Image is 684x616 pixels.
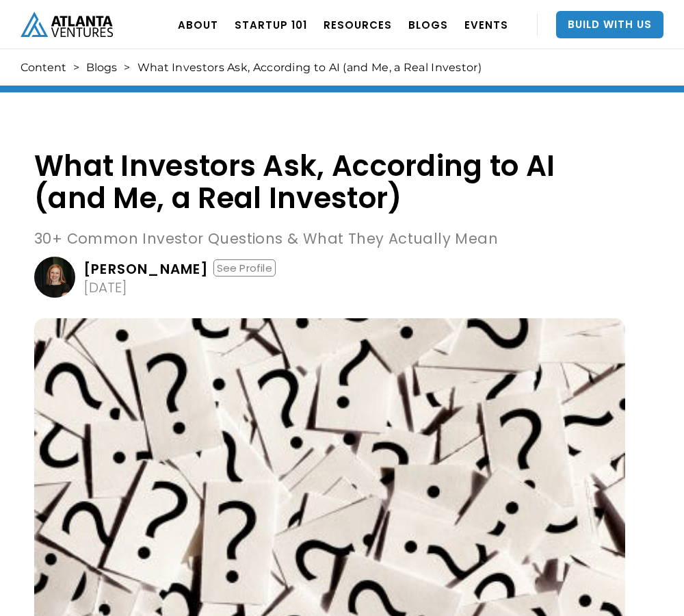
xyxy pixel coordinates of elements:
div: [DATE] [83,281,127,294]
div: > [124,61,130,75]
a: Content [21,61,66,75]
p: 30+ Common Investor Questions & What They Actually Mean [34,228,625,250]
a: Startup 101 [235,5,307,44]
a: BLOGS [408,5,448,44]
div: > [73,61,79,75]
div: What Investors Ask, According to AI (and Me, a Real Investor) [137,61,482,75]
a: ABOUT [178,5,218,44]
a: EVENTS [464,5,508,44]
h1: What Investors Ask, According to AI (and Me, a Real Investor) [34,150,625,214]
a: [PERSON_NAME]See Profile[DATE] [34,257,625,298]
a: RESOURCES [324,5,392,44]
div: [PERSON_NAME] [83,262,209,276]
a: Build With Us [556,11,663,38]
a: Blogs [86,61,117,75]
div: See Profile [213,259,276,277]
